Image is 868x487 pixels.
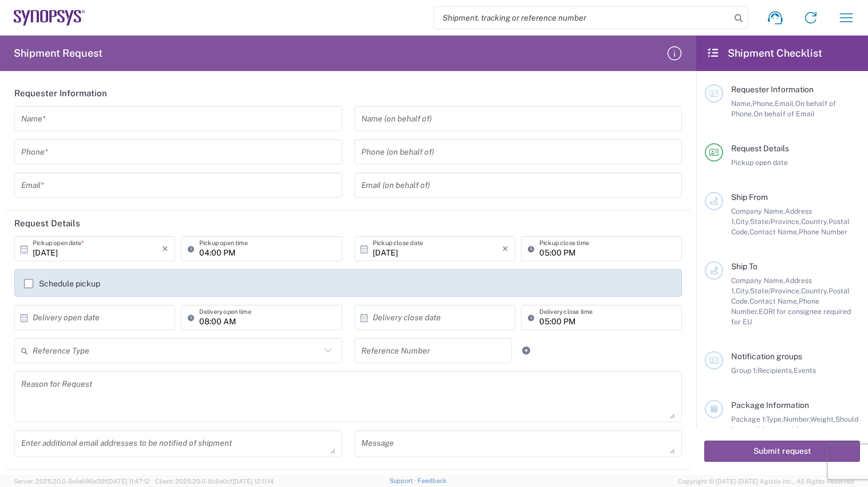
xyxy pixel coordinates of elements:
span: [DATE] 11:47:12 [107,478,150,485]
span: Contact Name, [749,227,799,236]
h2: Shipment Request [14,46,102,60]
span: Phone Number [799,227,847,236]
span: Package Information [731,400,809,410]
span: Type, [766,415,783,423]
span: Copyright © [DATE]-[DATE] Agistix Inc., All Rights Reserved [678,476,854,486]
span: Ship To [731,262,757,271]
span: Ship From [731,193,768,202]
span: Client: 2025.20.0-8c6e0cf [155,478,274,485]
span: [DATE] 12:11:14 [232,478,274,485]
span: Company Name, [731,276,785,285]
span: Company Name, [731,207,785,215]
span: Country, [801,217,828,226]
span: Phone, [752,99,775,108]
h2: Requester Information [14,88,107,99]
span: Server: 2025.20.0-5efa686e39f [14,478,150,485]
span: Number, [783,415,810,423]
label: Schedule pickup [24,279,100,288]
span: Group 1: [731,366,757,375]
a: Feedback [417,477,447,484]
span: Notification groups [731,352,802,361]
span: Country, [801,286,828,295]
a: Support [389,477,418,484]
span: Recipients, [757,366,794,375]
span: Email, [775,99,795,108]
h2: Request Details [14,218,80,229]
span: Name, [731,99,752,108]
span: State/Province, [750,286,801,295]
span: On behalf of Email [753,109,815,118]
span: Contact Name, [749,297,799,305]
span: State/Province, [750,217,801,226]
span: City, [736,286,750,295]
span: Request Details [731,144,789,153]
button: Submit request [704,441,860,462]
a: Add Reference [518,343,534,359]
i: × [162,239,168,258]
h2: Shipment Checklist [707,46,822,60]
span: Weight, [810,415,835,423]
span: City, [736,217,750,226]
span: Pickup open date [731,158,788,167]
span: Requester Information [731,85,814,94]
span: Package 1: [731,415,766,423]
span: Events [794,366,816,375]
input: Shipment, tracking or reference number [434,7,731,29]
span: EORI for consignee required for EU [731,307,851,326]
i: × [502,239,508,258]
